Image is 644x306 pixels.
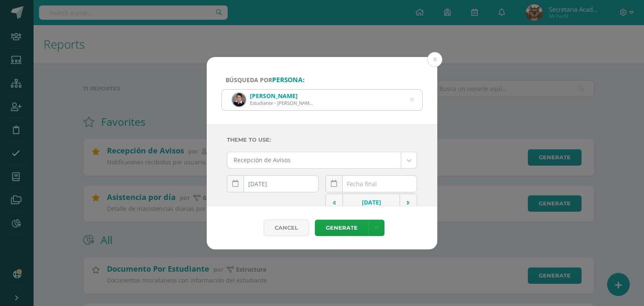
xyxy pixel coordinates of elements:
input: Fecha inicial [227,176,318,192]
a: Generate [315,220,368,236]
span: Búsqueda por [226,76,304,84]
div: Cancel [264,220,309,236]
a: Recepción de Avisos [227,152,417,168]
label: Theme to use: [227,131,417,148]
td: [DATE] [343,194,400,211]
strong: persona: [272,75,304,84]
input: Fecha final [326,176,417,192]
div: Estudiante - [PERSON_NAME] Secundaria [250,100,315,106]
span: Recepción de Avisos [234,152,395,168]
input: ej. Nicholas Alekzander, etc. [222,90,422,110]
div: [PERSON_NAME] [250,92,315,100]
img: 7d7d488c3f957dc8fb5807730468b82e.png [232,93,246,106]
button: Close (Esc) [427,52,442,67]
